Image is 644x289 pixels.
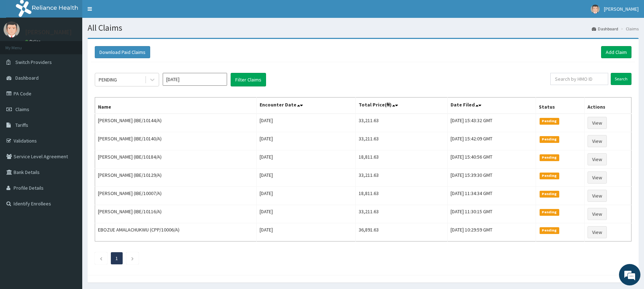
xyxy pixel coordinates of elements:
[588,190,607,202] a: View
[115,255,118,261] a: Page 1 is your current page
[163,73,227,86] input: Select Month and Year
[588,171,607,184] a: View
[447,169,536,187] td: [DATE] 15:39:30 GMT
[95,98,257,114] th: Name
[601,46,631,58] a: Add Claim
[95,205,257,223] td: [PERSON_NAME] (IBE/10116/A)
[540,118,559,124] span: Pending
[356,223,448,241] td: 36,891.63
[95,46,150,58] button: Download Paid Claims
[15,106,29,113] span: Claims
[356,205,448,223] td: 33,211.63
[257,150,356,169] td: [DATE]
[15,75,39,81] span: Dashboard
[447,98,536,114] th: Date Filed
[588,117,607,129] a: View
[447,132,536,150] td: [DATE] 15:42:09 GMT
[4,21,20,38] img: User Image
[540,209,559,215] span: Pending
[95,150,257,169] td: [PERSON_NAME] (IBE/10184/A)
[584,98,631,114] th: Actions
[257,187,356,205] td: [DATE]
[257,132,356,150] td: [DATE]
[540,191,559,197] span: Pending
[540,173,559,179] span: Pending
[447,114,536,132] td: [DATE] 15:43:32 GMT
[95,187,257,205] td: [PERSON_NAME] (IBE/10007/A)
[611,73,631,85] input: Search
[257,169,356,187] td: [DATE]
[95,132,257,150] td: [PERSON_NAME] (IBE/10140/A)
[231,73,266,86] button: Filter Claims
[356,169,448,187] td: 33,211.63
[95,114,257,132] td: [PERSON_NAME] (IBE/10144/A)
[356,98,448,114] th: Total Price(₦)
[25,29,72,35] p: [PERSON_NAME]
[15,122,28,128] span: Tariffs
[588,153,607,165] a: View
[356,187,448,205] td: 18,811.63
[591,5,600,14] img: User Image
[619,26,639,32] li: Claims
[356,114,448,132] td: 33,211.63
[257,205,356,223] td: [DATE]
[604,6,639,12] span: [PERSON_NAME]
[536,98,585,114] th: Status
[540,227,559,234] span: Pending
[550,73,608,85] input: Search by HMO ID
[447,150,536,169] td: [DATE] 15:40:56 GMT
[588,208,607,220] a: View
[15,59,52,65] span: Switch Providers
[257,98,356,114] th: Encounter Date
[592,26,618,32] a: Dashboard
[356,150,448,169] td: 18,811.63
[447,187,536,205] td: [DATE] 11:34:34 GMT
[95,223,257,241] td: EBOZUE AMALACHUKWU (CPP/10006/A)
[257,223,356,241] td: [DATE]
[99,76,117,83] div: PENDING
[540,154,559,161] span: Pending
[99,255,103,261] a: Previous page
[588,135,607,147] a: View
[588,226,607,238] a: View
[88,23,639,33] h1: All Claims
[95,169,257,187] td: [PERSON_NAME] (IBE/10129/A)
[25,39,42,44] a: Online
[356,132,448,150] td: 33,211.63
[447,223,536,241] td: [DATE] 10:29:59 GMT
[131,255,134,261] a: Next page
[540,136,559,143] span: Pending
[257,114,356,132] td: [DATE]
[447,205,536,223] td: [DATE] 11:30:15 GMT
